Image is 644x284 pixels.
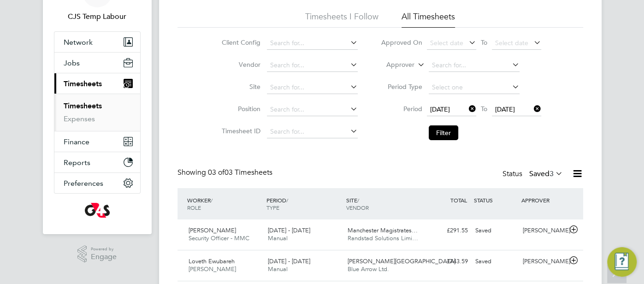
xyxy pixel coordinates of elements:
[348,234,418,242] span: Randstad Solutions Limi…
[478,36,490,48] span: To
[381,105,422,113] label: Period
[54,11,141,22] span: CJS Temp Labour
[472,192,520,208] div: STATUS
[495,105,515,113] span: [DATE]
[54,94,140,131] div: Timesheets
[266,204,279,211] span: TYPE
[54,53,140,73] button: Jobs
[77,245,117,263] a: Powered byEngage
[208,168,272,177] span: 03 Timesheets
[607,247,637,277] button: Engage Resource Center
[348,226,418,234] span: Manchester Magistrates…
[268,265,288,273] span: Manual
[219,105,260,113] label: Position
[267,81,358,94] input: Search for...
[348,257,455,265] span: [PERSON_NAME][GEOGRAPHIC_DATA]
[472,254,520,269] div: Saved
[189,234,249,242] span: Security Officer - MMC
[402,11,455,28] li: All Timesheets
[219,83,260,91] label: Site
[519,223,567,238] div: [PERSON_NAME]
[219,38,260,47] label: Client Config
[267,37,358,50] input: Search for...
[91,245,117,253] span: Powered by
[54,203,141,218] a: Go to home page
[268,234,288,242] span: Manual
[211,196,213,204] span: /
[348,265,389,273] span: Blue Arrow Ltd.
[64,101,102,110] a: Timesheets
[357,196,359,204] span: /
[305,11,378,28] li: Timesheets I Follow
[64,38,93,47] span: Network
[549,169,554,178] span: 3
[64,158,90,167] span: Reports
[344,192,424,216] div: SITE
[267,103,358,116] input: Search for...
[472,223,520,238] div: Saved
[286,196,288,204] span: /
[495,39,528,47] span: Select date
[424,223,472,238] div: £291.55
[267,59,358,72] input: Search for...
[429,125,458,140] button: Filter
[268,226,310,234] span: [DATE] - [DATE]
[268,257,310,265] span: [DATE] - [DATE]
[54,131,140,152] button: Finance
[91,253,117,261] span: Engage
[185,192,265,216] div: WORKER
[430,105,450,113] span: [DATE]
[381,38,422,47] label: Approved On
[64,79,102,88] span: Timesheets
[208,168,225,177] span: 03 of
[189,257,235,265] span: Loveth Ewubareh
[478,103,490,115] span: To
[64,179,103,188] span: Preferences
[430,39,463,47] span: Select date
[64,137,89,146] span: Finance
[429,81,520,94] input: Select one
[219,60,260,69] label: Vendor
[54,173,140,193] button: Preferences
[519,192,567,208] div: APPROVER
[502,168,565,181] div: Status
[54,73,140,94] button: Timesheets
[424,254,472,269] div: £743.59
[450,196,467,204] span: TOTAL
[64,59,80,67] span: Jobs
[177,168,274,177] div: Showing
[64,114,95,123] a: Expenses
[54,32,140,52] button: Network
[187,204,201,211] span: ROLE
[189,265,236,273] span: [PERSON_NAME]
[85,203,110,218] img: g4s-logo-retina.png
[373,60,414,70] label: Approver
[429,59,520,72] input: Search for...
[264,192,344,216] div: PERIOD
[267,125,358,138] input: Search for...
[529,169,563,178] label: Saved
[189,226,236,234] span: [PERSON_NAME]
[519,254,567,269] div: [PERSON_NAME]
[381,83,422,91] label: Period Type
[346,204,369,211] span: VENDOR
[54,152,140,172] button: Reports
[219,127,260,135] label: Timesheet ID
